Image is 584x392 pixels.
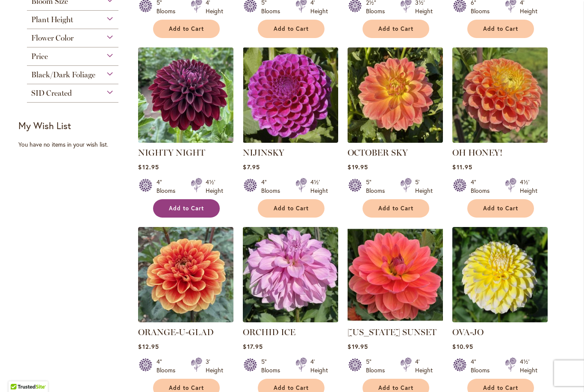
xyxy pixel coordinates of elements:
[274,25,309,32] span: Add to Cart
[31,88,72,98] span: SID Created
[348,47,443,143] img: October Sky
[243,147,284,158] a: NIJINSKY
[243,342,263,351] span: $17.95
[310,178,328,195] div: 4½' Height
[31,70,95,80] span: Black/Dark Foliage
[18,119,71,132] strong: My Wish List
[274,384,309,392] span: Add to Cart
[378,205,413,212] span: Add to Cart
[243,316,338,324] a: ORCHID ICE
[520,178,537,195] div: 4½' Height
[310,357,328,374] div: 4' Height
[483,384,518,392] span: Add to Cart
[243,136,338,144] a: NIJINSKY
[169,384,204,392] span: Add to Cart
[483,205,518,212] span: Add to Cart
[348,342,368,351] span: $19.95
[467,20,534,38] button: Add to Cart
[138,163,159,171] span: $12.95
[138,316,233,324] a: Orange-U-Glad
[366,178,390,195] div: 5" Blooms
[274,205,309,212] span: Add to Cart
[258,20,324,38] button: Add to Cart
[415,357,433,374] div: 4' Height
[6,362,30,386] iframe: Launch Accessibility Center
[452,163,472,171] span: $11.95
[452,327,484,337] a: OVA-JO
[452,136,548,144] a: Oh Honey!
[169,25,204,32] span: Add to Cart
[258,199,324,218] button: Add to Cart
[31,52,48,61] span: Price
[348,316,443,324] a: OREGON SUNSET
[206,357,223,374] div: 3' Height
[243,327,295,337] a: ORCHID ICE
[363,20,429,38] button: Add to Cart
[138,227,233,322] img: Orange-U-Glad
[452,316,548,324] a: OVA-JO
[348,163,368,171] span: $19.95
[452,47,548,143] img: Oh Honey!
[31,15,73,24] span: Plant Height
[18,140,133,149] div: You have no items in your wish list.
[169,205,204,212] span: Add to Cart
[138,327,214,337] a: ORANGE-U-GLAD
[156,178,180,195] div: 4" Blooms
[363,199,429,218] button: Add to Cart
[415,178,433,195] div: 5' Height
[156,357,180,374] div: 4" Blooms
[483,25,518,32] span: Add to Cart
[206,178,223,195] div: 4½' Height
[138,47,233,143] img: Nighty Night
[153,20,220,38] button: Add to Cart
[520,357,537,374] div: 4½' Height
[31,33,74,43] span: Flower Color
[243,47,338,143] img: NIJINSKY
[138,136,233,144] a: Nighty Night
[452,147,502,158] a: OH HONEY!
[138,342,159,351] span: $12.95
[471,357,495,374] div: 4" Blooms
[138,147,205,158] a: NIGHTY NIGHT
[261,178,285,195] div: 4" Blooms
[378,384,413,392] span: Add to Cart
[243,163,260,171] span: $7.95
[378,25,413,32] span: Add to Cart
[348,147,408,158] a: OCTOBER SKY
[348,327,437,337] a: [US_STATE] SUNSET
[348,136,443,144] a: October Sky
[452,227,548,322] img: OVA-JO
[261,357,285,374] div: 5" Blooms
[243,227,338,322] img: ORCHID ICE
[471,178,495,195] div: 4" Blooms
[467,199,534,218] button: Add to Cart
[366,357,390,374] div: 5" Blooms
[452,342,473,351] span: $10.95
[153,199,220,218] button: Add to Cart
[348,227,443,322] img: OREGON SUNSET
